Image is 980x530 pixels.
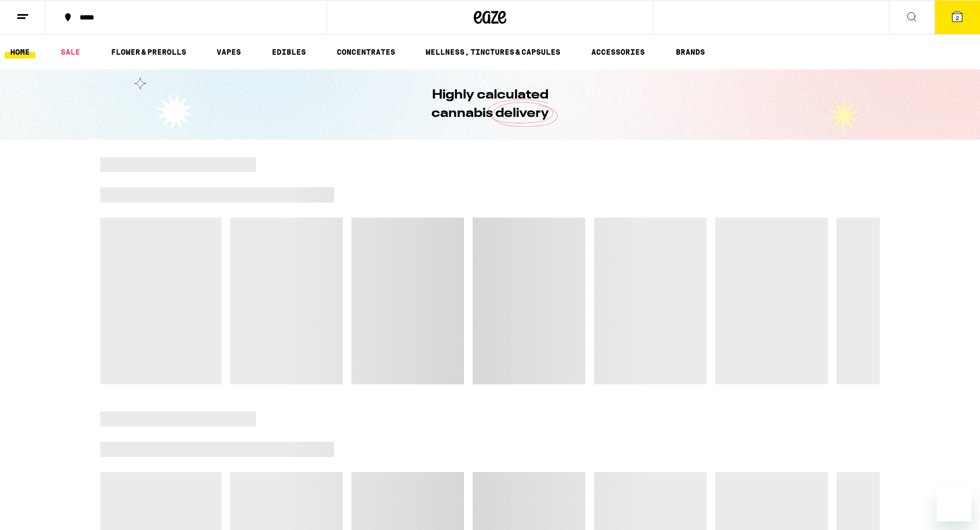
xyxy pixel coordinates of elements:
[5,45,35,58] a: HOME
[670,45,710,58] a: BRANDS
[266,45,311,58] a: EDIBLES
[956,15,959,21] span: 2
[331,45,401,58] a: CONCENTRATES
[211,45,246,58] a: VAPES
[55,45,86,58] a: SALE
[401,86,579,123] h1: Highly calculated cannabis delivery
[586,45,650,58] a: ACCESSORIES
[937,487,971,521] iframe: Button to launch messaging window
[935,1,980,34] button: 2
[106,45,192,58] a: FLOWER & PREROLLS
[420,45,566,58] a: WELLNESS, TINCTURES & CAPSULES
